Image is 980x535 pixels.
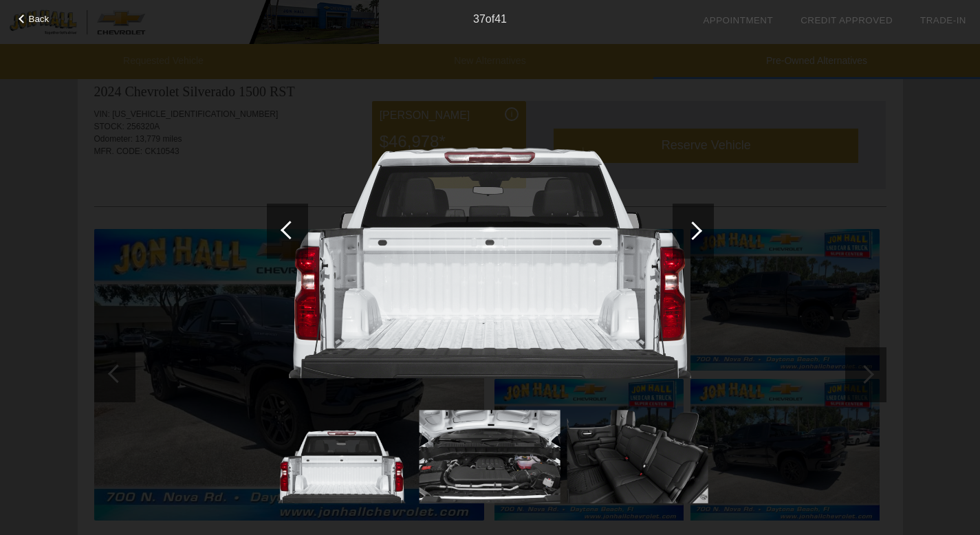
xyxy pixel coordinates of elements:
a: Appointment [703,15,773,25]
img: 2024cht271970045_1280_24.png [271,404,412,510]
a: Credit Approved [801,15,893,25]
span: Back [29,14,50,24]
span: 41 [494,13,507,25]
img: 2024cht271970045_1280_24.png [267,63,714,399]
span: 37 [473,13,486,25]
img: 2024cht271970046_1280_25.png [419,404,560,510]
a: Trade-In [920,15,966,25]
img: 2024cht271970047_1280_28.png [567,404,708,510]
